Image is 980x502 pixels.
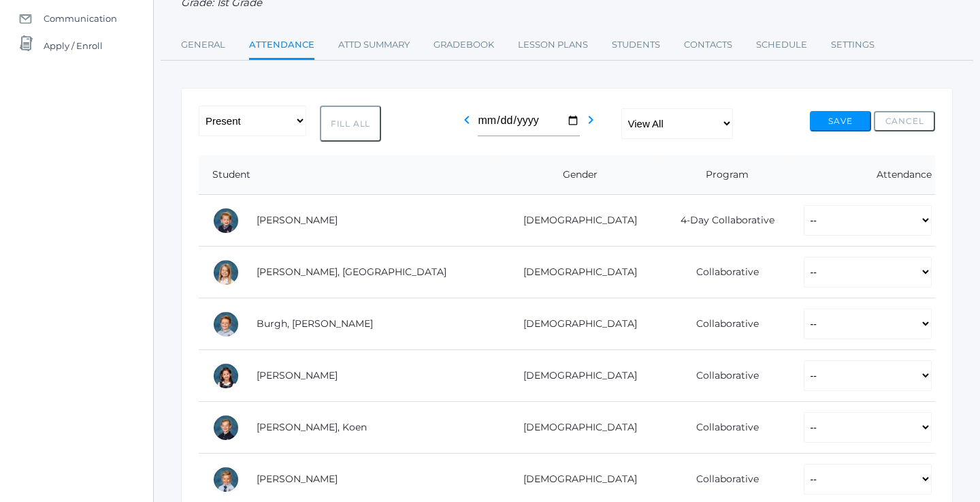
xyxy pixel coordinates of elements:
[199,155,495,195] th: Student
[655,298,790,350] td: Collaborative
[684,31,732,59] a: Contacts
[212,311,240,338] div: Gibson Burgh
[459,118,475,131] a: chevron_left
[612,31,660,59] a: Students
[212,362,240,390] div: Whitney Chea
[495,247,655,298] td: [DEMOGRAPHIC_DATA]
[655,402,790,454] td: Collaborative
[495,298,655,350] td: [DEMOGRAPHIC_DATA]
[810,111,871,131] button: Save
[459,112,475,128] i: chevron_left
[257,421,367,433] a: [PERSON_NAME], Koen
[790,155,935,195] th: Attendance
[655,247,790,298] td: Collaborative
[257,317,373,330] a: Burgh, [PERSON_NAME]
[338,31,410,59] a: Attd Summary
[495,155,655,195] th: Gender
[212,207,240,234] div: Nolan Alstot
[212,259,240,286] div: Isla Armstrong
[212,466,240,493] div: Liam Culver
[495,350,655,402] td: [DEMOGRAPHIC_DATA]
[495,195,655,247] td: [DEMOGRAPHIC_DATA]
[44,32,103,59] span: Apply / Enroll
[257,266,446,278] a: [PERSON_NAME], [GEOGRAPHIC_DATA]
[655,195,790,247] td: 4-Day Collaborative
[495,402,655,454] td: [DEMOGRAPHIC_DATA]
[831,31,875,59] a: Settings
[257,473,338,485] a: [PERSON_NAME]
[257,369,338,381] a: [PERSON_NAME]
[655,155,790,195] th: Program
[655,350,790,402] td: Collaborative
[583,118,599,131] a: chevron_right
[181,31,225,59] a: General
[257,214,338,226] a: [PERSON_NAME]
[44,5,117,32] span: Communication
[583,112,599,128] i: chevron_right
[756,31,807,59] a: Schedule
[518,31,588,59] a: Lesson Plans
[874,111,935,131] button: Cancel
[212,414,240,441] div: Koen Crocker
[320,106,381,142] button: Fill All
[249,31,314,61] a: Attendance
[434,31,494,59] a: Gradebook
